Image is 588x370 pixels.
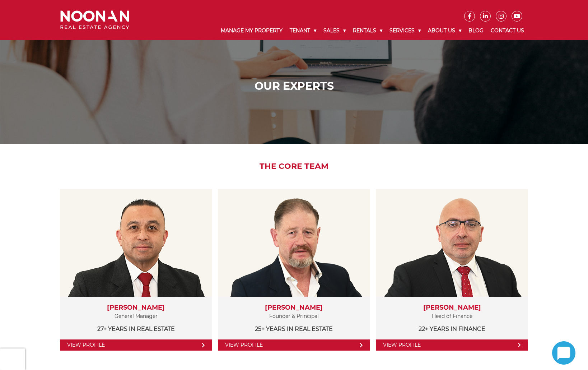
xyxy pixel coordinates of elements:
a: Services [386,22,424,40]
p: 27+ years in Real Estate [67,324,205,333]
p: 22+ years in Finance [383,324,521,333]
img: Noonan Real Estate Agency [60,10,129,29]
a: Tenant [286,22,320,40]
a: About Us [424,22,465,40]
h2: The Core Team [55,162,533,171]
p: Founder & Principal [225,312,363,321]
a: Manage My Property [217,22,286,40]
a: Rentals [349,22,386,40]
h3: [PERSON_NAME] [67,304,205,312]
a: View Profile [218,339,370,351]
h3: [PERSON_NAME] [225,304,363,312]
a: View Profile [60,339,212,351]
p: Head of Finance [383,312,521,321]
a: Blog [465,22,487,40]
h1: Our Experts [62,80,526,93]
h3: [PERSON_NAME] [383,304,521,312]
a: View Profile [376,339,528,351]
p: General Manager [67,312,205,321]
a: Sales [320,22,349,40]
a: Contact Us [487,22,528,40]
p: 25+ years in Real Estate [225,324,363,333]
